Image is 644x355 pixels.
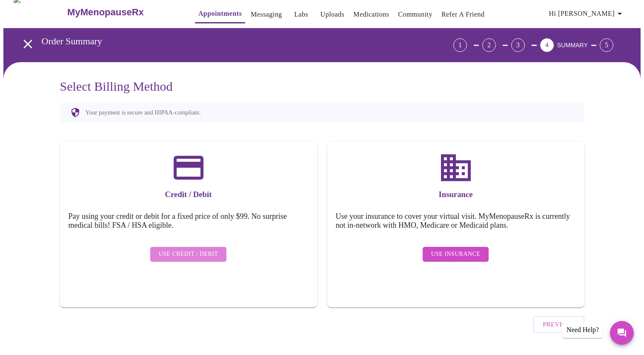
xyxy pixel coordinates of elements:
[511,38,525,52] div: 3
[423,247,489,262] button: Use Insurance
[198,8,242,20] a: Appointments
[398,9,432,20] a: Community
[86,109,201,116] p: Your payment is secure and HIPAA-compliant.
[321,9,345,20] a: Uploads
[336,190,576,199] h3: Insurance
[546,5,628,22] button: Hi [PERSON_NAME]
[431,249,480,260] span: Use Insurance
[533,316,584,333] button: Previous
[395,6,436,23] button: Community
[336,212,576,230] h5: Use your insurance to cover your virtual visit. MyMenopauseRx is currently not in-network with HM...
[288,6,315,23] button: Labs
[441,9,485,20] a: Refer a Friend
[294,9,308,20] a: Labs
[453,38,467,52] div: 1
[15,31,40,57] button: open drawer
[159,249,218,260] span: Use Credit / Debit
[482,38,496,52] div: 2
[195,5,245,23] button: Appointments
[600,38,613,52] div: 5
[67,7,144,18] h3: MyMenopauseRx
[42,36,406,47] h3: Order Summary
[549,8,625,20] span: Hi [PERSON_NAME]
[543,319,575,330] span: Previous
[251,9,282,20] a: Messaging
[540,38,554,52] div: 4
[247,6,285,23] button: Messaging
[69,190,309,199] h3: Credit / Debit
[353,9,389,20] a: Medications
[610,321,634,345] button: Messages
[60,79,584,94] h3: Select Billing Method
[150,247,227,262] button: Use Credit / Debit
[350,6,392,23] button: Medications
[438,6,488,23] button: Refer a Friend
[69,212,309,230] h5: Pay using your credit or debit for a fixed price of only $99. No surprise medical bills! FSA / HS...
[562,322,603,338] div: Need Help?
[557,42,588,49] span: SUMMARY
[317,6,348,23] button: Uploads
